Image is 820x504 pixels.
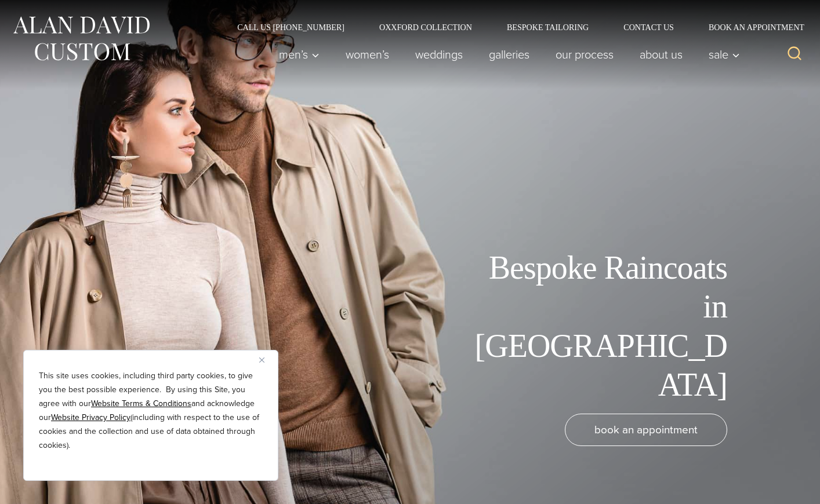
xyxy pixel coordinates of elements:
[333,43,402,66] a: Women’s
[709,49,740,60] span: Sale
[266,43,746,66] nav: Primary Navigation
[476,43,543,66] a: Galleries
[466,249,727,404] h1: Bespoke Raincoats in [GEOGRAPHIC_DATA]
[543,43,627,66] a: Our Process
[279,49,320,60] span: Men’s
[402,43,476,66] a: weddings
[39,369,263,452] p: This site uses cookies, including third party cookies, to give you the best possible experience. ...
[606,23,691,31] a: Contact Us
[489,23,606,31] a: Bespoke Tailoring
[220,23,808,31] nav: Secondary Navigation
[259,357,264,363] img: Close
[627,43,696,66] a: About Us
[565,414,727,446] a: book an appointment
[51,411,130,423] a: Website Privacy Policy
[91,397,191,410] a: Website Terms & Conditions
[12,13,151,64] img: Alan David Custom
[594,421,698,438] span: book an appointment
[691,23,808,31] a: Book an Appointment
[259,353,273,367] button: Close
[220,23,362,31] a: Call Us [PHONE_NUMBER]
[781,41,808,68] button: View Search Form
[362,23,489,31] a: Oxxford Collection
